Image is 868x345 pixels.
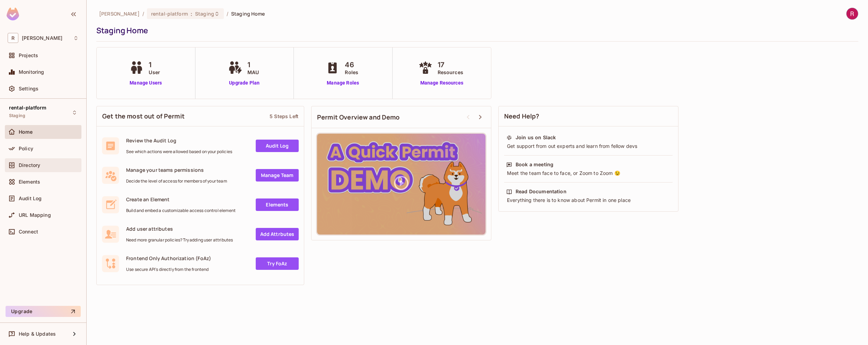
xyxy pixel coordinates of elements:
span: URL Mapping [19,212,51,218]
a: Add Attrbutes [256,228,299,240]
span: Monitoring [19,69,44,75]
span: Manage your teams permissions [126,167,227,173]
img: SReyMgAAAABJRU5ErkJggg== [7,8,19,20]
span: Create an Element [126,196,236,203]
a: Elements [256,198,299,211]
span: Get the most out of Permit [102,112,185,121]
a: Manage Resources [417,79,467,87]
span: Settings [19,86,38,91]
div: Get support from out experts and learn from fellow devs [506,143,670,150]
span: : [190,11,193,17]
span: Audit Log [19,196,42,201]
span: Projects [19,53,38,58]
a: Try FoAz [256,257,299,270]
a: Manage Roles [324,79,362,87]
span: the active workspace [99,10,140,17]
div: Staging Home [96,25,855,36]
span: Help & Updates [19,331,56,337]
span: Decide the level of access for members of your team [126,178,227,184]
span: Staging [9,113,25,118]
div: Meet the team face to face, or Zoom to Zoom 😉 [506,170,670,177]
li: / [142,10,144,17]
span: 1 [247,60,259,70]
span: Directory [19,162,40,168]
span: Policy [19,146,33,151]
div: Everything there is to know about Permit in one place [506,197,670,204]
span: Frontend Only Authorization (FoAz) [126,255,211,262]
li: / [227,10,228,17]
span: rental-platform [151,10,188,17]
span: MAU [247,69,259,76]
span: Permit Overview and Demo [317,113,400,122]
span: Home [19,129,33,135]
button: Upgrade [6,306,81,317]
span: Need Help? [504,112,540,121]
span: Need more granular policies? Try adding user attributes [126,237,233,243]
span: 17 [438,60,463,70]
span: Use secure API's directly from the frontend [126,267,211,272]
a: Manage Users [128,79,164,87]
span: Build and embed a customizable access control element [126,208,236,213]
span: See which actions were allowed based on your policies [126,149,232,154]
div: Join us on Slack [516,134,556,141]
div: Book a meeting [516,161,553,168]
div: 5 Steps Left [270,113,298,120]
span: Staging Home [231,10,265,17]
span: User [149,69,160,76]
a: Audit Log [256,140,299,152]
div: Read Documentation [516,188,567,195]
span: 1 [149,60,160,70]
span: Add user attributes [126,225,233,232]
span: Review the Audit Log [126,137,232,144]
span: Resources [438,69,463,76]
span: R [8,33,18,43]
span: 46 [345,60,358,70]
span: Staging [195,10,214,17]
img: roy zhang [847,8,858,19]
a: Upgrade Plan [227,79,262,87]
span: Roles [345,69,358,76]
span: rental-platform [9,105,46,110]
span: Workspace: roy-poc [22,35,62,41]
a: Manage Team [256,169,299,182]
span: Elements [19,179,40,185]
span: Connect [19,229,38,235]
